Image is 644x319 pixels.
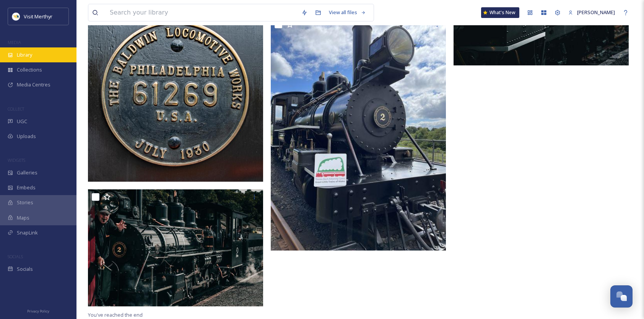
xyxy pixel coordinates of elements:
[271,17,446,251] img: 452575477_796604219264086_7396919728542762643_n.jpg
[17,229,38,236] span: SnapLink
[17,133,36,140] span: Uploads
[481,7,519,18] a: What's New
[12,13,20,20] img: download.jpeg
[17,184,36,191] span: Embeds
[325,5,370,20] a: View all files
[88,311,143,318] span: You've reached the end
[88,7,263,182] img: 7. Builders plate of No 2 on 28-9-23.jpg
[17,118,27,125] span: UGC
[577,9,615,16] span: [PERSON_NAME]
[564,5,619,20] a: [PERSON_NAME]
[17,265,33,273] span: Socials
[8,106,24,112] span: COLLECT
[88,189,263,306] img: 452954113_799080739016434_3497441680655243251_n.jpg
[8,157,25,163] span: WIDGETS
[8,39,21,45] span: MEDIA
[27,306,49,315] a: Privacy Policy
[106,4,298,21] input: Search your library
[17,66,42,73] span: Collections
[17,81,50,88] span: Media Centres
[24,13,52,20] span: Visit Merthyr
[17,169,37,176] span: Galleries
[8,254,23,259] span: SOCIALS
[27,309,49,314] span: Privacy Policy
[17,214,29,221] span: Maps
[17,199,33,206] span: Stories
[610,285,633,308] button: Open Chat
[17,51,32,59] span: Library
